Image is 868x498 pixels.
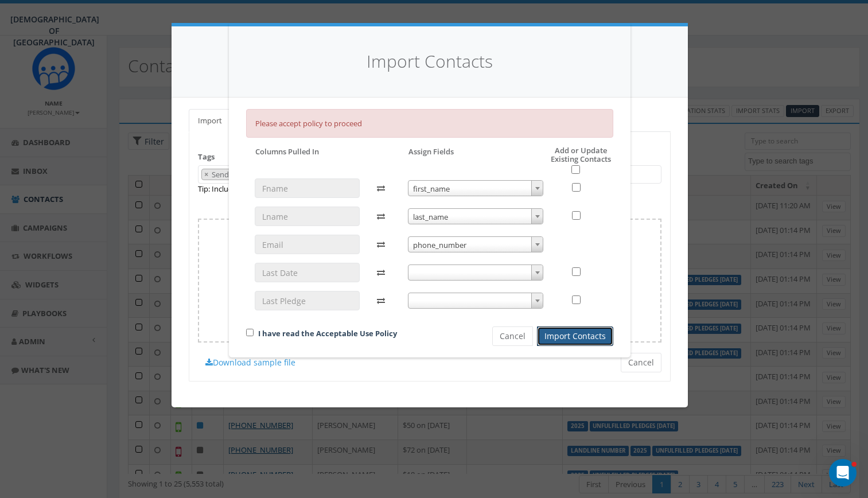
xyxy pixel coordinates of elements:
a: I have read the Acceptable Use Policy [258,328,397,339]
button: Import Contacts [537,326,613,346]
input: Lname [255,207,360,226]
span: first_name [408,181,543,197]
input: Last Pledge [255,291,360,310]
iframe: Intercom live chat [829,459,857,487]
button: Cancel [492,326,533,346]
span: last_name [408,209,543,225]
h5: Assign Fields [408,146,454,157]
input: Last Date [255,263,360,282]
h5: Add or Update Existing Contacts [525,146,613,174]
input: Select All [571,165,580,174]
span: last_name [408,208,544,224]
div: Please accept policy to proceed [246,109,613,138]
span: phone_number [408,236,544,252]
span: first_name [408,180,544,196]
span: phone_number [408,237,543,253]
h4: Import Contacts [246,49,613,74]
h5: Columns Pulled In [255,146,319,157]
input: Email [255,235,360,254]
input: Fname [255,178,360,198]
